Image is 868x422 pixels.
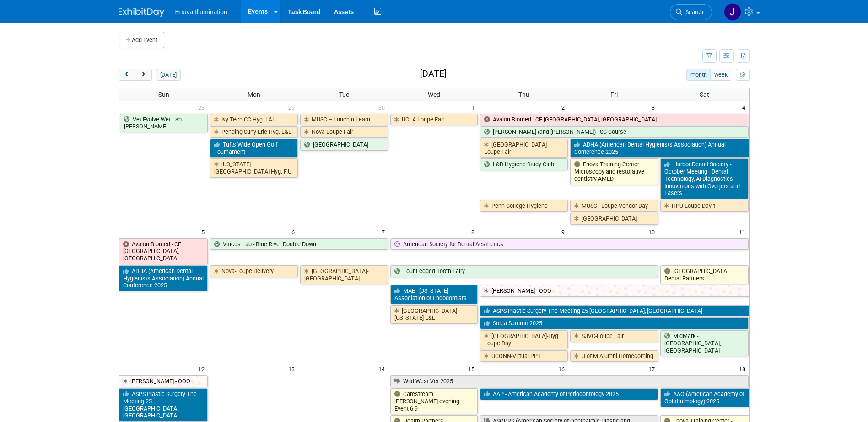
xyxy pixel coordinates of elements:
a: Pending Suny Erie-Hyg. L&L [210,126,298,138]
button: [DATE] [156,69,180,81]
a: Carestream [PERSON_NAME] evening Event 6-9 [390,388,478,414]
a: [GEOGRAPHIC_DATA]-[GEOGRAPHIC_DATA] [300,265,388,284]
a: [GEOGRAPHIC_DATA] [300,139,388,151]
a: Ivy Tech CC-Hyg. L&L [210,114,298,126]
h2: [DATE] [420,69,447,79]
span: 9 [561,226,569,237]
span: Thu [518,91,529,98]
button: next [135,69,152,81]
span: 4 [741,101,749,113]
button: Add Event [119,32,164,48]
a: Nova Loupe Fair [300,126,388,138]
a: [GEOGRAPHIC_DATA] [570,213,658,225]
a: [GEOGRAPHIC_DATA]-Loupe Fair [480,139,568,158]
a: Solea Summit 2025 [480,317,748,329]
span: Enova Illumination [175,8,227,16]
a: Penn College-Hygiene [480,200,568,212]
a: Avalon Biomed - CE [GEOGRAPHIC_DATA], [GEOGRAPHIC_DATA] [119,238,208,264]
button: myCustomButton [736,69,749,81]
a: Nova-Loupe Delivery [210,265,298,277]
span: 1 [470,101,479,113]
a: AAO (American Academy of Ophthalmology) 2025 [660,388,749,407]
a: Tufts Wide Open Golf Tournament [210,139,298,158]
a: Avalon Biomed - CE [GEOGRAPHIC_DATA], [GEOGRAPHIC_DATA] [480,114,749,126]
a: ADHA (American Dental Hygienists Association) Annual Conference 2025 [570,139,749,158]
a: MAE - [US_STATE] Association of Endodontists [390,285,478,304]
span: 10 [647,226,659,237]
span: 3 [651,101,659,113]
a: Harbor Dental Society - October Meeting - Dental Technology, AI Diagnostics Innovations with Over... [660,158,748,199]
a: HPU-Loupe Day 1 [660,200,748,212]
span: Search [682,9,703,16]
span: 14 [377,363,389,375]
span: 12 [197,363,209,375]
a: [PERSON_NAME] - OOO [119,375,208,387]
span: 5 [200,226,209,237]
button: week [710,69,731,81]
button: prev [119,69,135,81]
span: Wed [428,91,440,98]
a: [PERSON_NAME] - OOO [480,285,749,297]
a: ASPS Plastic Surgery The Meeting 25 [GEOGRAPHIC_DATA], [GEOGRAPHIC_DATA] [480,305,749,317]
span: Fri [610,91,618,98]
img: Janelle Tlusty [724,3,741,21]
a: SJVC-Loupe Fair [570,330,658,342]
a: [PERSON_NAME] (and [PERSON_NAME]) - SC Course [480,126,748,138]
span: Sun [158,91,169,98]
span: 13 [287,363,299,375]
a: UCLA-Loupe Fair [390,114,478,126]
span: Mon [248,91,260,98]
a: MidMark - [GEOGRAPHIC_DATA], [GEOGRAPHIC_DATA] [660,330,748,356]
span: 11 [738,226,749,237]
span: 18 [738,363,749,375]
a: U of M Alumni Homecoming [570,350,658,362]
span: 15 [467,363,479,375]
a: [GEOGRAPHIC_DATA]-Hyg Loupe Day [480,330,568,349]
a: Four Legged Tooth Fairy [390,265,658,277]
a: MUSC – Lunch n Learn [300,114,388,126]
span: 2 [561,101,569,113]
a: Viticus Lab - Blue River Double Down [210,238,388,250]
a: Search [670,4,712,20]
a: ASPS Plastic Surgery The Meeting 25 [GEOGRAPHIC_DATA], [GEOGRAPHIC_DATA] [119,388,208,422]
i: Personalize Calendar [740,72,746,78]
span: 6 [291,226,299,237]
a: [US_STATE][GEOGRAPHIC_DATA]-Hyg. F.U. [210,158,298,177]
a: American Society for Dental Aesthetics [390,238,749,250]
a: Wild West Vet 2025 [390,375,749,387]
span: 7 [381,226,389,237]
span: 29 [287,101,299,113]
img: ExhibitDay [119,8,164,17]
a: MUSC - Loupe Vendor Day [570,200,658,212]
span: 28 [197,101,209,113]
span: Tue [339,91,349,98]
span: 17 [647,363,659,375]
a: Enova Training Center Microscopy and restorative dentistry AMED [570,158,658,185]
span: 16 [557,363,569,375]
a: [GEOGRAPHIC_DATA] Dental Partners [660,265,748,284]
a: UCONN-Virtual PPT [480,350,568,362]
button: month [686,69,711,81]
a: Vet Evolve Wet Lab - [PERSON_NAME] [120,114,208,132]
span: 30 [377,101,389,113]
a: ADHA (American Dental Hygienists Association) Annual Conference 2025 [119,265,208,291]
a: AAP - American Academy of Periodontology 2025 [480,388,658,400]
span: Sat [700,91,709,98]
a: L&D Hygiene Study Club [480,158,568,170]
a: [GEOGRAPHIC_DATA][US_STATE]-L&L [390,305,478,324]
span: 8 [470,226,479,237]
